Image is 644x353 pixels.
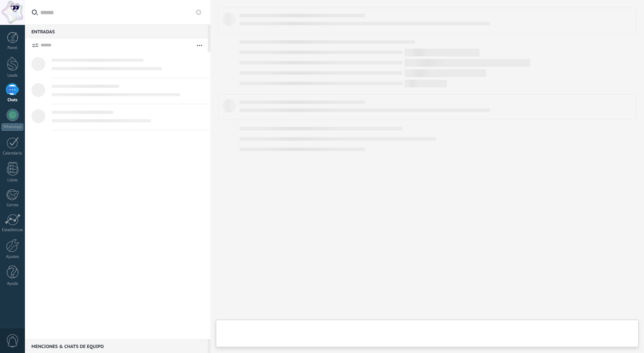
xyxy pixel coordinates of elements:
[2,123,23,131] div: WhatsApp
[2,281,24,286] div: Ayuda
[25,339,208,353] div: Menciones & Chats de equipo
[2,178,24,183] div: Listas
[2,73,24,78] div: Leads
[2,46,24,51] div: Panel
[2,254,24,259] div: Ajustes
[2,98,24,103] div: Chats
[2,151,24,156] div: Calendario
[25,25,208,38] div: Entradas
[2,203,24,208] div: Correo
[2,228,24,233] div: Estadísticas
